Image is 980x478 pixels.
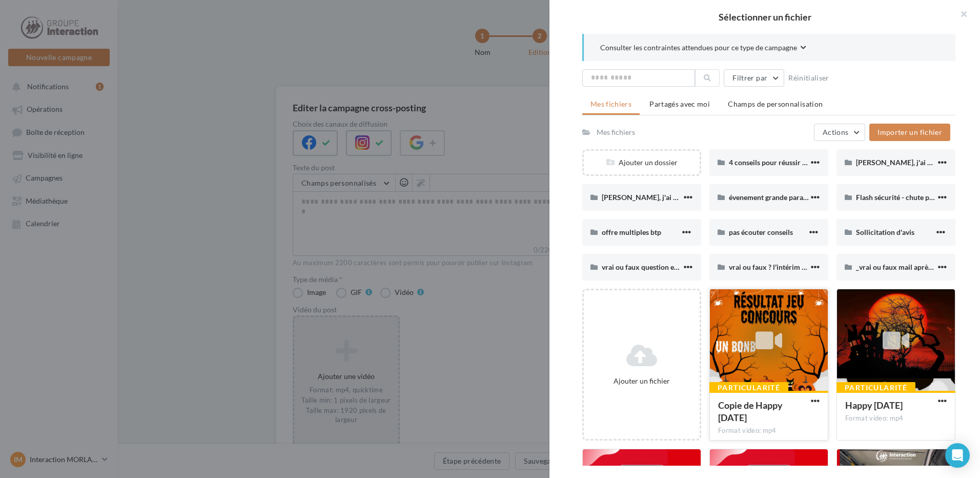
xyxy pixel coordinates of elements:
[729,263,908,271] span: vrai ou faux ? l'intérim ne mène pas à des emplois stables
[728,99,823,108] span: Champs de personnalisation
[856,158,977,167] span: [PERSON_NAME], j'ai chercher un job
[709,382,788,393] div: Particularité
[602,193,733,202] span: [PERSON_NAME], j'ai chercher un job (1)
[729,228,793,236] span: pas écouter conseils
[602,263,709,271] span: vrai ou faux question entretien (1)
[836,382,915,393] div: Particularité
[566,12,964,22] h2: Sélectionner un fichier
[845,400,903,411] span: Happy Halloween 2025
[600,43,797,53] span: Consulter les contraintes attendues pour ce type de campagne
[814,124,865,141] button: Actions
[877,128,942,136] span: Importer un fichier
[590,99,631,108] span: Mes fichiers
[584,157,700,168] div: Ajouter un dossier
[597,127,635,137] div: Mes fichiers
[600,42,806,55] button: Consulter les contraintes attendues pour ce type de campagne
[718,400,783,423] span: Copie de Happy Halloween 2025
[856,263,962,271] span: _vrai ou faux mail après entretien
[729,193,811,202] span: évenement grande parade
[856,228,914,236] span: Sollicitation d'avis
[945,443,970,468] div: Open Intercom Messenger
[784,72,833,84] button: Réinitialiser
[649,99,710,108] span: Partagés avec moi
[602,228,661,236] span: offre multiples btp
[729,158,844,167] span: 4 conseils pour réussir son entretien
[869,124,950,141] button: Importer un fichier
[588,376,696,386] div: Ajouter un fichier
[856,193,967,202] span: Flash sécurité - chute plain-pied (1)
[823,128,848,136] span: Actions
[718,426,820,435] div: Format video: mp4
[845,414,947,423] div: Format video: mp4
[724,69,784,87] button: Filtrer par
